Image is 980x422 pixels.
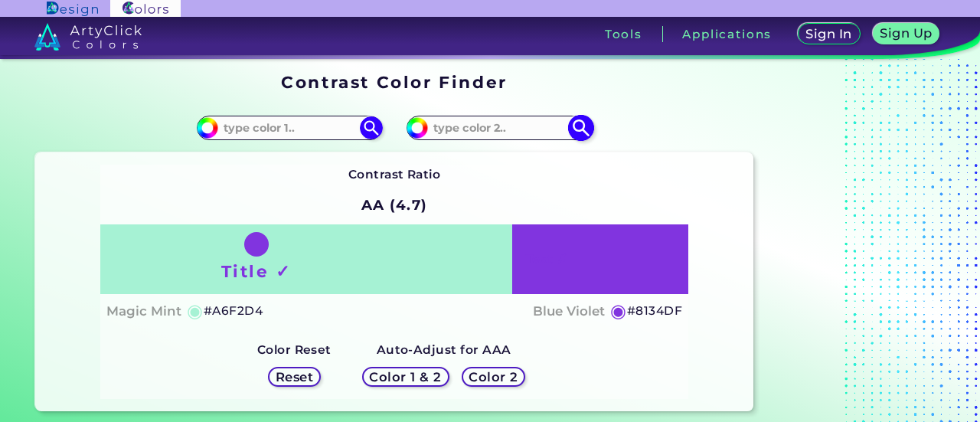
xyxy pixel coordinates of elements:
strong: Contrast Ratio [348,167,441,182]
h5: #A6F2D4 [204,301,263,321]
strong: Color Reset [257,342,332,357]
h5: ◉ [610,302,627,320]
h5: Color 2 [471,371,515,382]
input: type color 2.. [428,117,570,138]
img: icon search [567,114,594,141]
h4: Blue Violet [533,300,605,322]
h2: AA (4.7) [354,188,435,222]
h5: Sign Up [883,28,930,39]
img: ArtyClick Design logo [47,2,98,16]
a: Sign In [801,25,857,44]
h5: Sign In [808,28,849,40]
iframe: Advertisement [759,67,951,418]
h3: Applications [682,28,772,40]
img: icon search [360,116,383,139]
h4: Text ✗ [525,248,567,270]
h3: Tools [605,28,642,40]
h4: Magic Mint [106,300,181,322]
h5: #8134DF [627,301,682,321]
strong: Auto-Adjust for AAA [377,342,511,357]
h5: Color 1 & 2 [373,371,438,382]
input: type color 1.. [218,117,361,138]
a: Sign Up [876,25,936,44]
h5: Reset [277,371,312,382]
h5: ◉ [187,302,204,320]
h1: Title ✓ [221,260,292,283]
img: logo_artyclick_colors_white.svg [34,23,142,51]
h1: Contrast Color Finder [281,70,507,93]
